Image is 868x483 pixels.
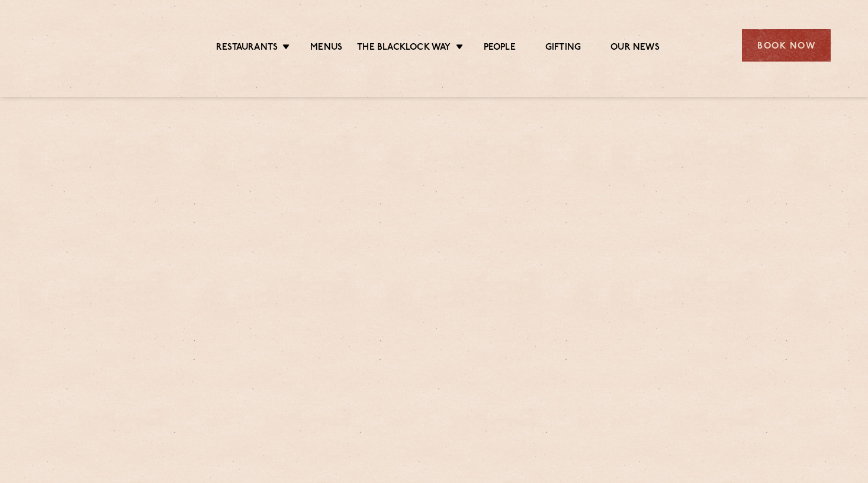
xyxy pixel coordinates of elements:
a: Our News [610,42,660,55]
a: The Blacklock Way [357,42,451,55]
a: People [484,42,516,55]
a: Menus [310,42,342,55]
a: Gifting [545,42,581,55]
a: Restaurants [216,42,278,55]
img: svg%3E [37,11,140,79]
div: Book Now [742,29,831,62]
